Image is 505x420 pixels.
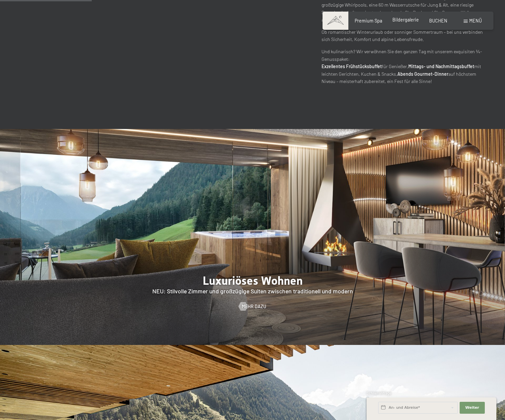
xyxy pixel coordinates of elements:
span: Weiter [465,405,479,410]
span: Menü [469,18,482,23]
a: BUCHEN [429,18,447,23]
button: Weiter [460,402,485,414]
strong: Mittags- und Nachmittagsbuffet [408,63,474,69]
span: Schnellanfrage [367,391,391,395]
strong: Exzellentes Frühstücksbuffet [322,63,382,69]
strong: Abends Gourmet-Dinner [397,71,448,77]
a: Bildergalerie [392,17,419,22]
a: Mehr dazu [239,303,266,310]
p: Und kulinarisch? Wir verwöhnen Sie den ganzen Tag mit unserem exquisiten ¾-Genusspaket: für Genie... [322,48,483,85]
p: Ob romantischer Winterurlaub oder sonniger Sommertraum – bei uns verbinden sich Sicherheit, Komfo... [322,28,483,43]
span: Mehr dazu [242,303,266,310]
a: Premium Spa [355,18,382,23]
